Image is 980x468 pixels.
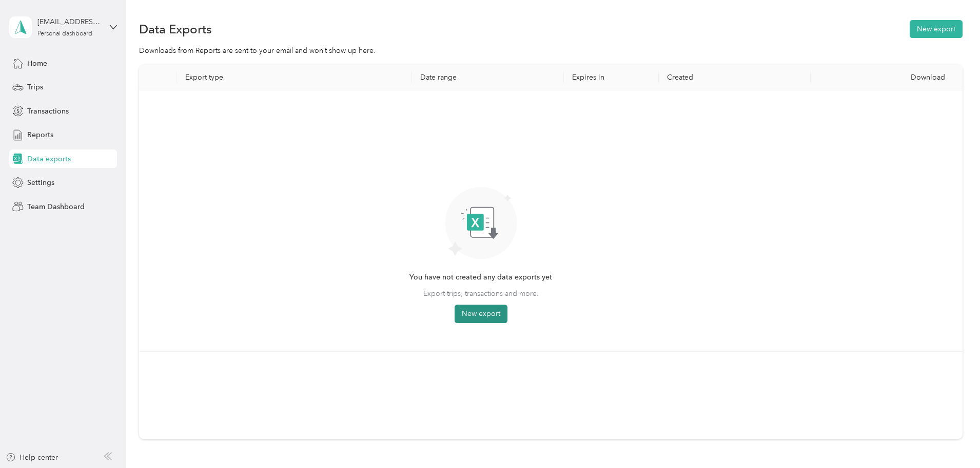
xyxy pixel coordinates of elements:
[27,154,71,164] span: Data exports
[455,305,507,323] button: New export
[27,129,53,140] span: Reports
[139,24,212,34] h1: Data Exports
[27,58,47,69] span: Home
[177,65,412,90] th: Export type
[423,288,539,299] span: Export trips, transactions and more.
[819,73,954,82] div: Download
[412,65,564,90] th: Date range
[27,82,43,92] span: Trips
[27,201,85,212] span: Team Dashboard
[37,31,92,37] div: Personal dashboard
[6,452,58,463] button: Help center
[139,45,963,56] div: Downloads from Reports are sent to your email and won’t show up here.
[409,272,552,283] span: You have not created any data exports yet
[659,65,811,90] th: Created
[37,16,102,27] div: [EMAIL_ADDRESS][DOMAIN_NAME]
[910,20,963,38] button: New export
[923,410,980,468] iframe: Everlance-gr Chat Button Frame
[564,65,659,90] th: Expires in
[27,106,69,117] span: Transactions
[27,177,54,188] span: Settings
